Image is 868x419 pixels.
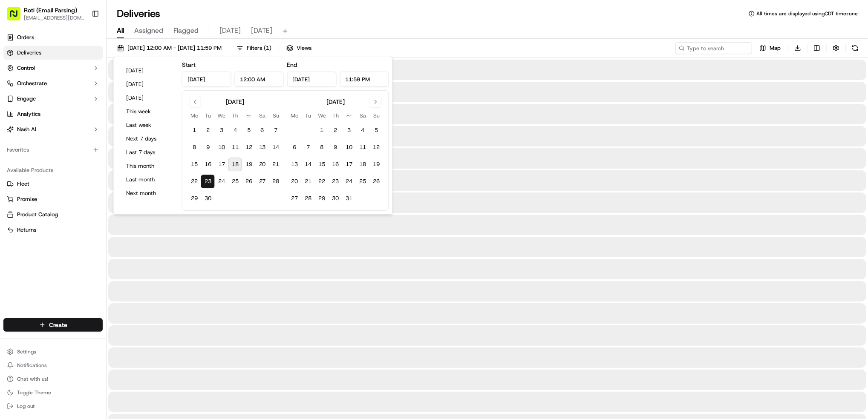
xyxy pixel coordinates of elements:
[256,141,269,154] button: 13
[17,376,48,382] span: Chat with us!
[288,175,302,188] button: 20
[117,7,160,20] h1: Deliveries
[3,143,103,157] div: Favorites
[17,226,36,234] span: Returns
[215,141,228,154] button: 10
[75,132,115,139] span: 15 minutes ago
[24,14,85,21] span: [EMAIL_ADDRESS][DOMAIN_NAME]
[201,158,215,171] button: 16
[122,133,173,145] button: Next 7 days
[24,6,77,14] button: Roti (Email Parsing)
[7,226,99,234] a: Returns
[302,175,315,188] button: 21
[315,158,329,171] button: 15
[7,211,99,218] a: Product Catalog
[287,61,297,69] label: End
[370,111,384,120] th: Sunday
[9,81,24,97] img: 1736555255976-a54dd68f-1ca7-489b-9aae-adbdc363a1c4
[60,211,103,218] a: Powered byPylon
[187,123,201,137] button: 1
[287,72,337,87] input: Date
[370,141,384,154] button: 12
[326,98,345,106] div: [DATE]
[256,175,269,188] button: 27
[17,211,58,218] span: Product Catalog
[122,78,173,90] button: [DATE]
[269,175,283,188] button: 28
[113,42,225,54] button: [DATE] 12:00 AM - [DATE] 11:59 PM
[187,192,201,205] button: 29
[38,90,117,97] div: We're available if you need us!
[329,192,343,205] button: 30
[242,175,256,188] button: 26
[756,10,858,17] span: All times are displayed using CDT timezone
[26,155,69,162] span: [PERSON_NAME]
[17,49,41,57] span: Deliveries
[17,403,35,410] span: Log out
[329,111,343,120] th: Thursday
[288,158,302,171] button: 13
[3,123,103,136] button: Nash AI
[3,107,103,121] a: Analytics
[228,141,242,154] button: 11
[187,111,201,120] th: Monday
[215,158,228,171] button: 17
[269,111,283,120] th: Sunday
[370,96,382,108] button: Go to next month
[26,132,69,139] span: [PERSON_NAME]
[228,123,242,137] button: 4
[3,177,103,191] button: Fleet
[182,61,196,69] label: Start
[340,72,389,87] input: Time
[370,123,384,137] button: 5
[3,77,103,90] button: Orchestrate
[17,362,47,369] span: Notifications
[283,42,315,54] button: Views
[122,160,173,172] button: This month
[3,3,88,24] button: Roti (Email Parsing)[EMAIL_ADDRESS][DOMAIN_NAME]
[17,95,36,103] span: Engage
[315,123,329,137] button: 1
[256,111,269,120] th: Saturday
[288,111,302,120] th: Monday
[343,192,356,205] button: 31
[370,175,384,188] button: 26
[356,175,370,188] button: 25
[17,80,47,87] span: Orchestrate
[9,191,15,198] div: 📗
[226,98,244,106] div: [DATE]
[343,158,356,171] button: 17
[3,192,103,206] button: Promise
[329,158,343,171] button: 16
[134,26,163,36] span: Assigned
[5,187,69,202] a: 📗Knowledge Base
[256,123,269,137] button: 6
[189,96,201,108] button: Go to previous month
[329,175,343,188] button: 23
[9,34,155,48] p: Welcome 👋
[132,109,155,119] button: See all
[770,44,781,52] span: Map
[9,147,22,161] img: Masood Aslam
[315,141,329,154] button: 8
[3,92,103,106] button: Engage
[17,389,51,396] span: Toggle Theme
[242,158,256,171] button: 19
[145,84,155,94] button: Start new chat
[49,321,67,329] span: Create
[242,141,256,154] button: 12
[17,155,24,162] img: 1736555255976-a54dd68f-1ca7-489b-9aae-adbdc363a1c4
[264,44,271,52] span: ( 1 )
[71,132,74,139] span: •
[756,42,784,54] button: Map
[343,111,356,120] th: Friday
[315,111,329,120] th: Wednesday
[370,158,384,171] button: 19
[122,106,173,118] button: This week
[215,111,228,120] th: Wednesday
[17,110,40,118] span: Analytics
[18,81,33,97] img: 9188753566659_6852d8bf1fb38e338040_72.png
[22,55,153,64] input: Got a question? Start typing here...
[228,111,242,120] th: Thursday
[302,111,315,120] th: Tuesday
